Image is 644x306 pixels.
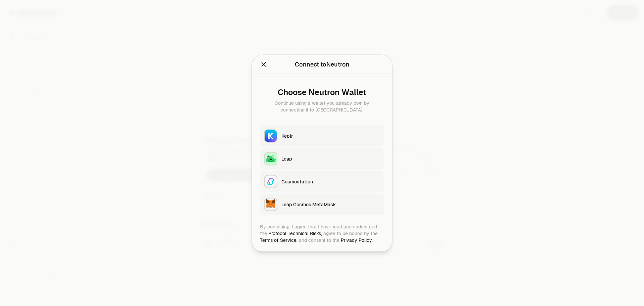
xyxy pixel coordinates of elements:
a: Protocol Technical Risks, [268,230,322,236]
button: KeplrKeplr [260,125,384,146]
div: Cosmostation [281,178,380,185]
img: Keplr [265,130,277,142]
img: Leap Cosmos MetaMask [265,198,277,210]
a: Terms of Service, [260,237,298,243]
button: Close [260,59,267,69]
button: CosmostationCosmostation [260,171,384,192]
button: LeapLeap [260,148,384,169]
img: Cosmostation [265,175,277,187]
div: Choose Neutron Wallet [265,87,379,97]
div: Leap Cosmos MetaMask [281,201,380,208]
div: Leap [281,155,380,162]
div: Continue using a wallet you already own by connecting it to [GEOGRAPHIC_DATA]. [265,99,379,113]
img: Leap [265,152,277,165]
div: Keplr [281,132,380,139]
button: Leap Cosmos MetaMaskLeap Cosmos MetaMask [260,193,384,215]
div: Connect to Neutron [295,59,350,69]
div: By continuing, I agree that I have read and understood the agree to be bound by the and consent t... [260,223,384,243]
a: Privacy Policy. [341,237,373,243]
